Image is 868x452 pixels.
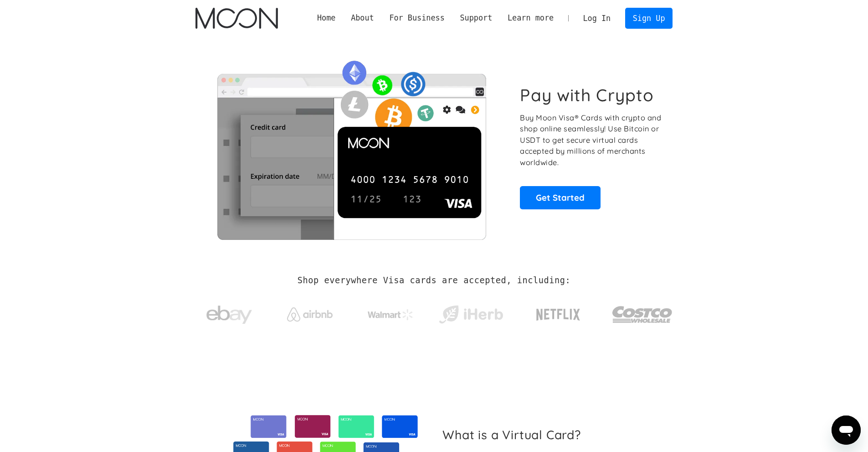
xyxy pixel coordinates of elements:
[356,300,424,325] a: Walmart
[195,8,278,29] img: Moon Logo
[520,186,601,209] a: Get Started
[195,8,278,29] a: home
[287,307,333,322] img: Airbnb
[452,12,500,24] div: Support
[298,275,570,286] h2: Shop everywhere Visa cards are accepted, including:
[535,303,581,326] img: Netflix
[309,12,343,24] a: Home
[195,291,263,334] a: ebay
[437,303,505,327] img: iHerb
[368,309,413,320] img: Walmart
[612,288,673,336] a: Costco
[508,12,554,24] div: Learn more
[437,294,505,331] a: iHerb
[612,297,673,332] img: Costco
[518,294,599,331] a: Netflix
[832,416,861,445] iframe: Button to launch messaging window
[206,301,252,329] img: ebay
[520,112,663,168] p: Buy Moon Visa® Cards with crypto and shop online seamlessly! Use Bitcoin or USDT to get secure vi...
[343,12,381,24] div: About
[195,54,508,239] img: Moon Cards let you spend your crypto anywhere Visa is accepted.
[575,8,618,28] a: Log In
[351,12,374,24] div: About
[460,12,492,24] div: Support
[520,85,654,105] h1: Pay with Crypto
[389,12,444,24] div: For Business
[442,427,665,442] h2: What is a Virtual Card?
[382,12,452,24] div: For Business
[625,8,673,28] a: Sign Up
[500,12,561,24] div: Learn more
[276,298,344,326] a: Airbnb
